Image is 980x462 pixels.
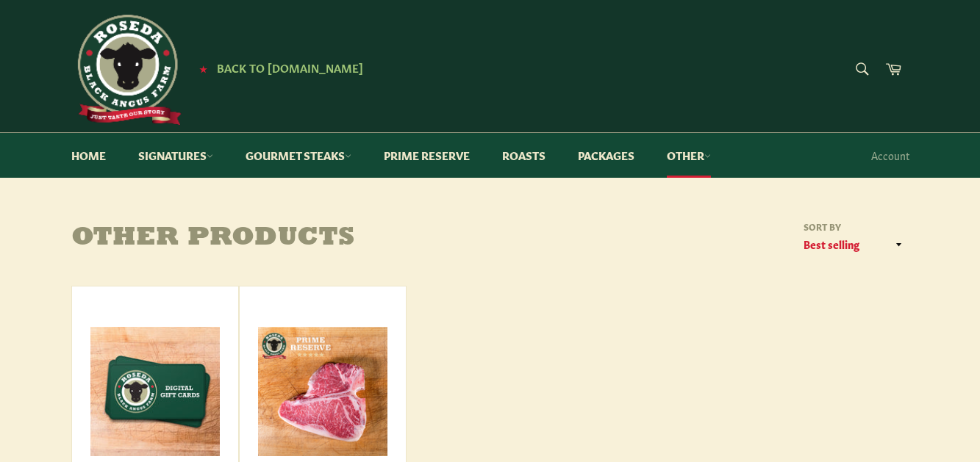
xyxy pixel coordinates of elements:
a: Roasts [487,133,560,178]
img: Roseda Gift Card (valid online only) [90,327,220,456]
label: Sort by [799,220,909,233]
span: ★ [199,62,207,74]
img: Roseda Beef [71,15,182,125]
a: Gourmet Steaks [231,133,366,178]
a: Prime Reserve [369,133,484,178]
a: Account [864,134,917,177]
img: Prime Reserve Porterhouse [258,327,387,456]
span: Back to [DOMAIN_NAME] [217,59,363,75]
a: Packages [563,133,649,178]
a: Home [57,133,121,178]
a: Other [652,133,726,178]
h1: Other Products [71,224,490,253]
a: Signatures [124,133,228,178]
a: ★ Back to [DOMAIN_NAME] [192,62,363,74]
